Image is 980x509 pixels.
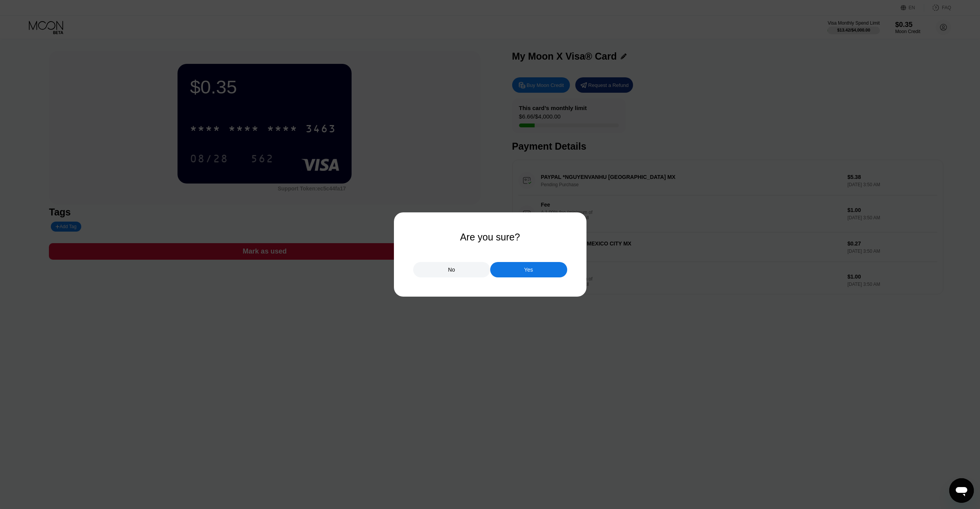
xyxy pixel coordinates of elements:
div: Yes [490,262,567,277]
div: No [413,262,490,277]
div: Yes [524,266,533,273]
div: Are you sure? [460,232,520,243]
div: No [448,266,455,273]
iframe: Button to launch messaging window [949,478,974,503]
